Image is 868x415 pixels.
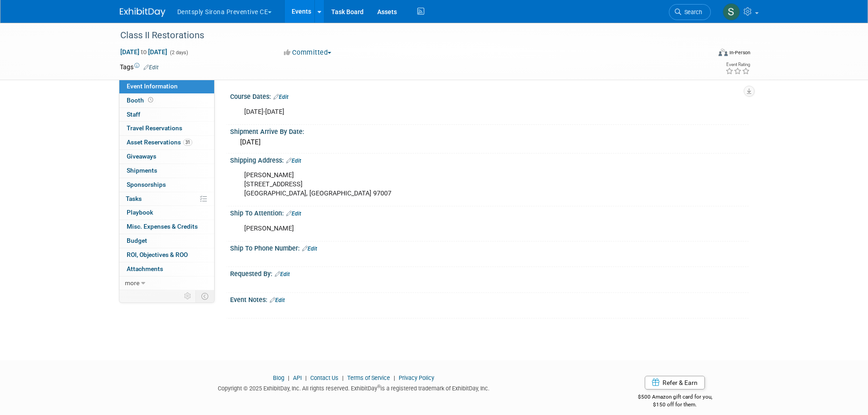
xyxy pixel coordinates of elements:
[669,4,711,20] a: Search
[729,49,750,56] div: In-Person
[127,138,192,146] span: Asset Reservations
[377,384,380,389] sup: ®
[127,265,163,272] span: Attachments
[303,374,309,381] span: |
[281,48,335,57] button: Committed
[146,97,155,103] span: Booth not reserved yet
[273,374,284,381] a: Blog
[230,267,749,279] div: Requested By:
[310,374,339,381] a: Contact Us
[119,122,214,135] a: Travel Reservations
[302,246,317,252] a: Edit
[119,192,214,206] a: Tasks
[119,136,214,149] a: Asset Reservations31
[120,382,588,393] div: Copyright © 2025 ExhibitDay, Inc. All rights reserved. ExhibitDay is a registered trademark of Ex...
[119,206,214,220] a: Playbook
[273,94,288,100] a: Edit
[347,374,390,381] a: Terms of Service
[230,206,749,218] div: Ship To Attention:
[340,374,346,381] span: |
[119,277,214,290] a: more
[127,82,178,90] span: Event Information
[127,223,198,230] span: Misc. Expenses & Credits
[119,220,214,234] a: Misc. Expenses & Credits
[681,9,702,15] span: Search
[119,262,214,276] a: Attachments
[725,62,750,67] div: Event Rating
[127,97,155,104] span: Booth
[126,195,142,202] span: Tasks
[601,401,749,409] div: $150 off for them.
[127,209,153,216] span: Playbook
[119,234,214,248] a: Budget
[180,290,196,302] td: Personalize Event Tab Strip
[127,251,188,258] span: ROI, Objectives & ROO
[119,178,214,192] a: Sponsorships
[286,158,301,164] a: Edit
[117,27,697,44] div: Class II Restorations
[120,48,168,56] span: [DATE] [DATE]
[127,111,140,118] span: Staff
[286,374,292,381] span: |
[127,181,166,188] span: Sponsorships
[723,3,740,20] img: Samantha Meyers
[230,125,749,136] div: Shipment Arrive By Date:
[391,374,397,381] span: |
[119,80,214,93] a: Event Information
[119,150,214,164] a: Giveaways
[127,124,182,132] span: Travel Reservations
[230,90,749,102] div: Course Dates:
[119,248,214,262] a: ROI, Objectives & ROO
[237,135,742,149] div: [DATE]
[127,153,156,160] span: Giveaways
[645,376,705,389] a: Refer & Earn
[657,47,751,61] div: Event Format
[119,164,214,178] a: Shipments
[275,271,290,277] a: Edit
[719,49,728,56] img: Format-Inperson.png
[238,166,648,203] div: [PERSON_NAME] [STREET_ADDRESS] [GEOGRAPHIC_DATA], [GEOGRAPHIC_DATA] 97007
[195,290,214,302] td: Toggle Event Tabs
[270,297,285,303] a: Edit
[127,167,157,174] span: Shipments
[120,8,165,17] img: ExhibitDay
[286,210,301,217] a: Edit
[238,103,648,121] div: [DATE]-[DATE]
[169,50,188,56] span: (2 days)
[183,139,192,146] span: 31
[293,374,302,381] a: API
[238,220,648,238] div: [PERSON_NAME]
[601,387,749,408] div: $500 Amazon gift card for you,
[127,237,147,244] span: Budget
[230,293,749,305] div: Event Notes:
[120,62,159,72] td: Tags
[144,64,159,71] a: Edit
[399,374,434,381] a: Privacy Policy
[230,154,749,165] div: Shipping Address:
[125,279,139,287] span: more
[230,241,749,253] div: Ship To Phone Number:
[139,48,148,56] span: to
[119,108,214,122] a: Staff
[119,94,214,108] a: Booth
